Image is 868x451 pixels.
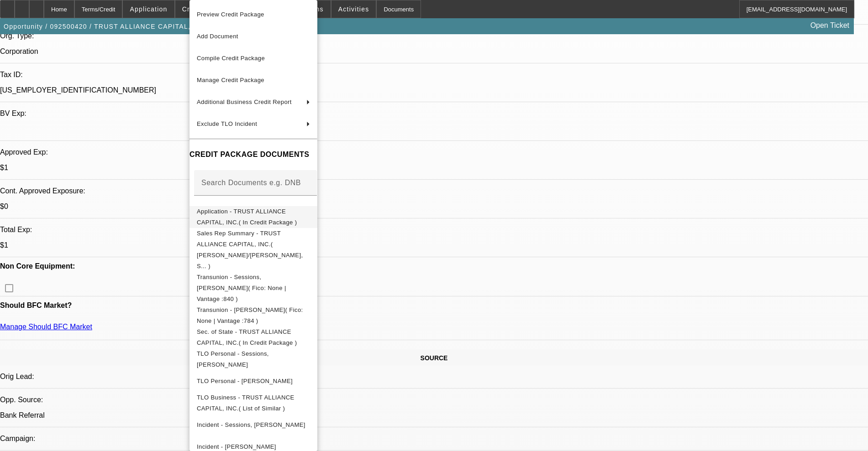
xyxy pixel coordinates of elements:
[189,228,317,272] button: Sales Rep Summary - TRUST ALLIANCE CAPITAL, INC.( O'Connor, Kevin/Richards, S... )
[189,327,317,348] button: Sec. of State - TRUST ALLIANCE CAPITAL, INC.( In Credit Package )
[189,392,317,414] button: TLO Business - TRUST ALLIANCE CAPITAL, INC.( List of Similar )
[197,443,276,450] span: Incident - [PERSON_NAME]
[189,414,317,436] button: Incident - Sessions, Spencer
[189,348,317,370] button: TLO Personal - Sessions, Spencer
[197,208,297,226] span: Application - TRUST ALLIANCE CAPITAL, INC.( In Credit Package )
[197,230,303,270] span: Sales Rep Summary - TRUST ALLIANCE CAPITAL, INC.( [PERSON_NAME]/[PERSON_NAME], S... )
[197,421,305,428] span: Incident - Sessions, [PERSON_NAME]
[189,305,317,327] button: Transunion - Sessions, Rodney( Fico: None | Vantage :784 )
[197,120,257,127] span: Exclude TLO Incident
[197,98,292,105] span: Additional Business Credit Report
[189,206,317,228] button: Application - TRUST ALLIANCE CAPITAL, INC.( In Credit Package )
[197,378,293,384] span: TLO Personal - [PERSON_NAME]
[197,306,303,324] span: Transunion - [PERSON_NAME]( Fico: None | Vantage :784 )
[197,328,297,346] span: Sec. of State - TRUST ALLIANCE CAPITAL, INC.( In Credit Package )
[189,370,317,392] button: TLO Personal - Sessions, Rodney
[189,272,317,305] button: Transunion - Sessions, Spencer( Fico: None | Vantage :840 )
[197,394,295,412] span: TLO Business - TRUST ALLIANCE CAPITAL, INC.( List of Similar )
[197,77,264,83] span: Manage Credit Package
[197,274,286,302] span: Transunion - Sessions, [PERSON_NAME]( Fico: None | Vantage :840 )
[201,179,301,187] mat-label: Search Documents e.g. DNB
[189,149,317,160] h4: CREDIT PACKAGE DOCUMENTS
[197,11,264,18] span: Preview Credit Package
[197,33,238,40] span: Add Document
[197,350,269,368] span: TLO Personal - Sessions, [PERSON_NAME]
[197,55,265,62] span: Compile Credit Package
